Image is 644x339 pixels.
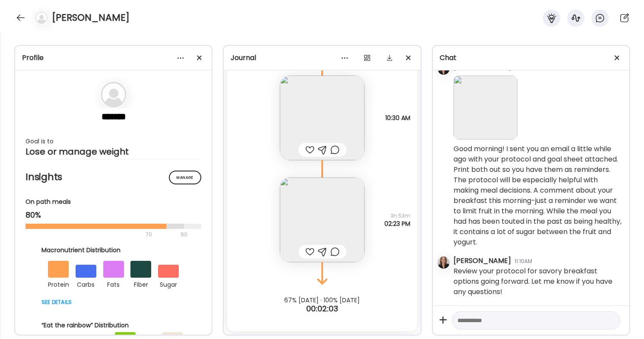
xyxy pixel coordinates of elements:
div: On path meals [25,197,201,206]
div: 70 [25,229,178,240]
div: 90 [180,229,188,240]
h4: [PERSON_NAME] [52,11,130,25]
div: Goal is to [25,136,201,146]
div: sugar [158,278,179,290]
span: 10:30 AM [385,114,410,122]
span: 02:23 PM [384,220,410,228]
div: fiber [130,278,151,290]
div: Journal [231,53,413,63]
div: fats [103,278,124,290]
div: protein [48,278,69,290]
img: avatars%2FOBFS3SlkXLf3tw0VcKDc4a7uuG83 [438,257,450,269]
h2: Insights [25,171,201,184]
img: bg-avatar-default.svg [101,82,127,108]
div: Lose or manage weight [25,146,201,157]
img: images%2FjdQOPJFAitdIgzzQ9nFQSI0PpUq1%2F9key6ADHXCEbYJvYYMrs%2FUpuTCsBuyiSptIHkrny9_240 [280,177,365,262]
span: 3h 53m [384,212,410,220]
div: carbs [76,278,96,290]
div: Good morning! I sent you an email a little while ago with your protocol and goal sheet attached. ... [454,144,622,247]
img: images%2FjdQOPJFAitdIgzzQ9nFQSI0PpUq1%2FAfGTWJSzdzfDqp1M5S8F%2FXjnfBWn1Rj9k6mQ6yoIW_240 [280,76,365,160]
div: 67% [DATE] · 100% [DATE] [224,297,420,304]
div: Macronutrient Distribution [41,246,186,255]
div: [PERSON_NAME] [454,256,511,266]
div: Review your protocol for savory breakfast options going forward. Let me know if you have any ques... [454,266,622,297]
div: 80% [25,210,201,220]
div: 11:10AM [514,257,532,265]
div: “Eat the rainbow” Distribution [41,321,186,330]
img: bg-avatar-default.svg [35,12,48,24]
div: Profile [22,53,205,63]
div: 00:02:03 [224,304,420,314]
img: images%2FjdQOPJFAitdIgzzQ9nFQSI0PpUq1%2FAfGTWJSzdzfDqp1M5S8F%2FXjnfBWn1Rj9k6mQ6yoIW_240 [454,76,517,139]
div: Manage [169,171,201,184]
div: Chat [440,53,622,63]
